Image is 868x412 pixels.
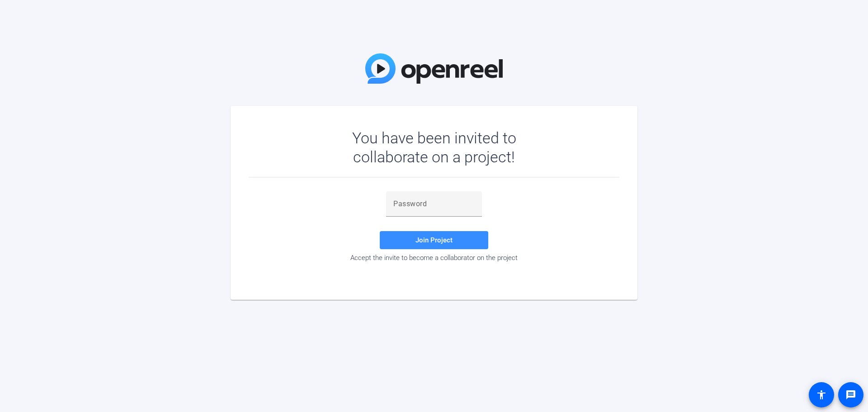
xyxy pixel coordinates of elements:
div: You have been invited to collaborate on a project! [326,128,542,166]
input: Password [393,199,475,209]
div: Accept the invite to become a collaborator on the project [249,254,619,262]
mat-icon: message [845,389,856,400]
mat-icon: accessibility [816,389,827,400]
button: Join Project [380,231,488,249]
img: OpenReel Logo [365,53,503,84]
span: Join Project [415,236,453,244]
